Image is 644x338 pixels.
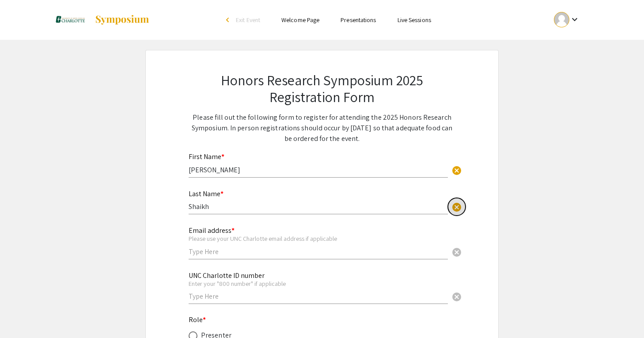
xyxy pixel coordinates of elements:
[189,280,448,288] div: Enter your "800 number" if applicable
[448,243,466,260] button: Clear
[55,9,150,31] a: Honors Research Symposium 2025
[448,288,466,305] button: Clear
[448,161,466,178] button: Clear
[189,247,448,256] input: Type Here
[189,235,448,243] div: Please use your UNC Charlotte email address if applicable
[236,16,260,24] span: Exit Event
[95,15,150,25] img: Symposium by ForagerOne
[189,72,455,106] h2: Honors Research Symposium 2025 Registration Form
[226,17,231,23] div: arrow_back_ios
[545,10,589,30] button: Expand account dropdown
[189,189,224,198] mat-label: Last Name
[189,202,448,211] input: Type Here
[451,247,462,258] span: cancel
[451,202,462,213] span: cancel
[189,152,224,161] mat-label: First Name
[189,226,235,235] mat-label: Email address
[451,292,462,302] span: cancel
[398,16,431,24] a: Live Sessions
[448,198,466,216] button: Clear
[189,112,455,144] p: Please fill out the following form to register for attending the 2025 Honors Research Symposium. ...
[281,16,319,24] a: Welcome Page
[189,165,448,175] input: Type Here
[341,16,376,24] a: Presentations
[7,298,38,331] iframe: Chat
[451,165,462,176] span: cancel
[189,315,206,324] mat-label: Role
[189,292,448,301] input: Type Here
[569,14,580,25] mat-icon: Expand account dropdown
[189,271,265,280] mat-label: UNC Charlotte ID number
[55,9,86,31] img: Honors Research Symposium 2025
